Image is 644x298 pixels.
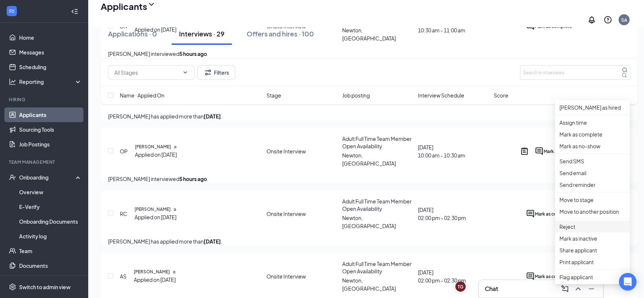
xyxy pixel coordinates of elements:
[19,107,82,122] a: Applicants
[9,78,16,85] svg: Analysis
[458,284,464,290] div: TG
[134,269,170,275] h5: [PERSON_NAME]
[173,208,176,211] svg: Document
[342,151,414,167] p: Newton, [GEOGRAPHIC_DATA]
[19,244,82,258] a: Team
[587,15,596,24] svg: Notifications
[9,159,80,165] div: Team Management
[19,214,82,229] a: Onboarding Documents
[520,147,529,156] svg: ActiveNote
[134,276,176,284] div: Applied on [DATE]
[19,229,82,244] a: Activity log
[9,96,80,103] div: Hiring
[418,276,489,284] span: 02:00 pm - 02:30 pm
[622,67,628,73] svg: MagnifyingGlass
[418,268,489,284] div: [DATE]
[108,175,630,183] p: [PERSON_NAME] interviewed .
[174,146,177,149] svg: Document
[535,209,572,218] button: Mark as complete
[535,272,572,281] button: Mark as complete
[535,147,544,156] svg: ActiveChat
[182,70,188,75] svg: ChevronDown
[19,45,82,60] a: Messages
[418,206,489,222] div: [DATE]
[247,29,314,38] div: Offers and hires · 100
[135,206,171,213] h5: [PERSON_NAME]
[494,91,508,99] span: Score
[342,198,412,212] span: Adult Full Time Team Member Open Availability
[544,149,581,154] span: Mark as complete
[108,112,630,120] p: [PERSON_NAME] has applied more than .
[604,15,612,24] svg: QuestionInfo
[19,30,82,45] a: Home
[342,260,412,274] span: Adult Full Time Team Member Open Availability
[342,214,414,230] p: Newton, [GEOGRAPHIC_DATA]
[173,271,176,274] svg: Document
[619,273,637,291] div: Open Intercom Messenger
[19,122,82,137] a: Sourcing Tools
[418,214,489,222] span: 02:00 pm - 02:30 pm
[8,7,15,15] svg: WorkstreamLogo
[587,284,596,293] svg: Minimize
[19,60,82,74] a: Scheduling
[108,29,157,38] div: Applications · 0
[19,258,82,273] a: Documents
[19,283,71,291] div: Switch to admin view
[267,91,282,99] span: Stage
[204,68,212,77] svg: Filter
[19,137,82,152] a: Job Postings
[197,65,235,80] button: Filter Filters
[108,237,630,245] p: [PERSON_NAME] has applied more than .
[572,283,584,295] button: ChevronUp
[535,211,572,217] span: Mark as complete
[621,17,627,23] div: SA
[120,147,128,155] div: OP
[204,238,221,245] b: [DATE]
[535,274,572,279] span: Mark as complete
[114,68,179,77] input: All Stages
[267,210,338,217] div: Onsite Interview
[485,285,498,293] h3: Chat
[561,284,569,293] svg: ComposeMessage
[19,185,82,199] a: Overview
[418,91,464,99] span: Interview Schedule
[19,174,76,181] div: Onboarding
[204,113,221,120] b: [DATE]
[520,65,630,80] input: Search in interviews
[342,135,412,149] span: Adult Full Time Team Member Open Availability
[179,29,225,38] div: Interviews · 29
[135,143,171,150] h5: [PERSON_NAME]
[135,213,176,221] div: Applied on [DATE]
[9,283,16,291] svg: Settings
[120,272,126,280] div: AS
[179,175,207,182] b: 5 hours ago
[9,174,16,181] svg: UserCheck
[19,199,82,214] a: E-Verify
[71,8,78,15] svg: Collapse
[19,273,82,288] a: Surveys
[267,148,338,155] div: Onsite Interview
[19,78,82,85] div: Reporting
[342,276,414,292] p: Newton, [GEOGRAPHIC_DATA]
[418,143,489,159] div: [DATE]
[267,273,338,280] div: Onsite Interview
[586,283,597,295] button: Minimize
[574,284,583,293] svg: ChevronUp
[544,147,581,156] button: Mark as complete
[559,283,571,295] button: ComposeMessage
[120,210,127,218] div: RC
[526,272,535,281] svg: ActiveChat
[120,91,164,99] span: Name · Applied On
[342,91,370,99] span: Job posting
[526,209,535,218] svg: ActiveChat
[135,150,177,159] div: Applied on [DATE]
[418,151,489,159] span: 10:00 am - 10:30 am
